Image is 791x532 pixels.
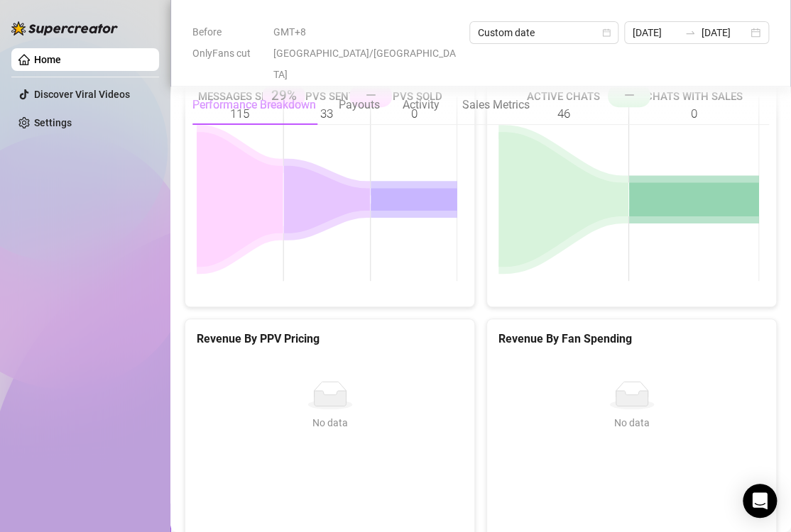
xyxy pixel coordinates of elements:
[34,117,72,128] a: Settings
[504,415,759,431] div: No data
[34,89,130,100] a: Discover Viral Videos
[602,28,611,37] span: calendar
[11,21,118,35] img: logo-BBDzfeDw.svg
[192,96,316,113] div: Performance Breakdown
[684,27,696,38] span: to
[403,96,440,113] div: Activity
[197,331,463,348] h5: Revenue By PPV Pricing
[743,484,777,518] div: Open Intercom Messenger
[339,96,380,113] div: Payouts
[192,21,265,64] span: Before OnlyFans cut
[478,22,610,43] span: Custom date
[34,54,61,65] a: Home
[633,25,679,40] input: Start date
[462,96,530,113] div: Sales Metrics
[702,25,748,40] input: End date
[498,331,765,348] h5: Revenue By Fan Spending
[684,27,696,38] span: swap-right
[202,415,457,431] div: No data
[273,21,461,85] span: GMT+8 [GEOGRAPHIC_DATA]/[GEOGRAPHIC_DATA]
